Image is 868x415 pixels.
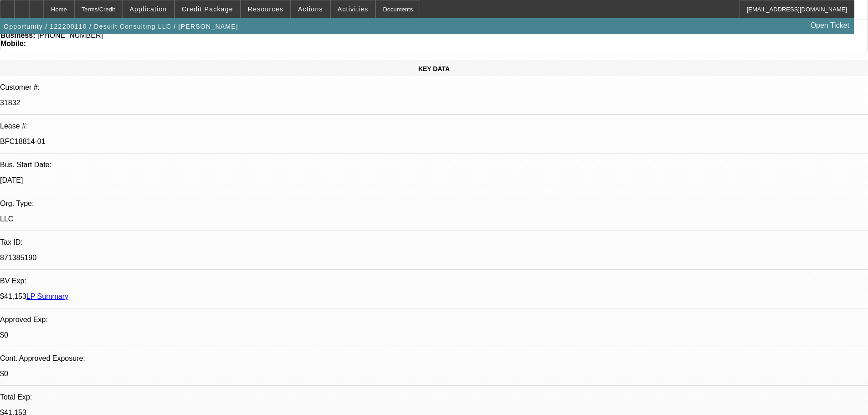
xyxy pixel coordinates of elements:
[248,5,283,13] span: Resources
[175,0,240,18] button: Credit Package
[0,40,26,47] strong: Mobile:
[807,18,853,33] a: Open Ticket
[338,5,369,13] span: Activities
[4,23,238,30] span: Opportunity / 122200110 / Desuilt Consulting LLC / [PERSON_NAME]
[182,5,233,13] span: Credit Package
[298,5,323,13] span: Actions
[26,292,68,300] a: LP Summary
[291,0,330,18] button: Actions
[331,0,375,18] button: Activities
[129,5,167,13] span: Application
[418,65,450,72] span: KEY DATA
[241,0,290,18] button: Resources
[123,0,174,18] button: Application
